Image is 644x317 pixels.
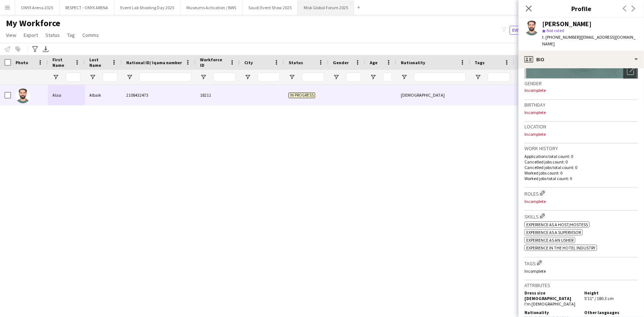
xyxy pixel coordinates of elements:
div: [DEMOGRAPHIC_DATA] [396,85,470,105]
div: Albaik [85,85,122,105]
button: Open Filter Menu [89,74,96,80]
button: ONYX Arena 2025 [15,0,59,15]
span: 5'11" / 180.3 cm [584,296,614,301]
button: Open Filter Menu [401,74,407,80]
span: National ID/ Iqama number [126,60,182,65]
h3: Skills [524,212,638,220]
button: Open Filter Menu [475,74,481,80]
span: Experience as a Host/Hostess [526,222,588,227]
span: Export [24,32,38,38]
span: Workforce ID [200,57,227,68]
app-action-btn: Advanced filters [31,45,39,54]
h3: Location [524,123,638,130]
span: Not rated [547,28,564,33]
p: Applications total count: 0 [524,154,638,159]
p: Incomplete [524,110,638,115]
input: Nationality Filter Input [414,73,466,82]
span: Nationality [401,60,425,65]
button: Open Filter Menu [289,74,295,80]
h5: Other languages [584,310,638,315]
p: Cancelled jobs total count: 0 [524,165,638,170]
button: Museums Activation / BWS [180,0,242,15]
span: First Name [52,57,72,68]
div: [PERSON_NAME] [542,21,592,27]
input: Age Filter Input [383,73,392,82]
p: Incomplete [524,131,638,137]
div: Open photos pop-in [623,64,638,79]
div: Bio [519,51,644,68]
p: Incomplete [524,199,638,204]
button: Open Filter Menu [370,74,376,80]
span: I'm [DEMOGRAPHIC_DATA] [524,301,575,307]
span: In progress [289,93,315,98]
div: 18211 [196,85,240,105]
span: City [244,60,253,65]
img: Alaa Albaik [16,89,30,103]
button: Open Filter Menu [333,74,340,80]
h3: Gender [524,80,638,87]
button: Open Filter Menu [52,74,59,80]
p: Incomplete [524,268,638,274]
a: Status [42,30,63,40]
input: First Name Filter Input [66,73,80,82]
a: Tag [64,30,78,40]
span: | [EMAIL_ADDRESS][DOMAIN_NAME] [542,34,636,46]
span: t. [PHONE_NUMBER] [542,34,581,40]
h3: Work history [524,145,638,152]
span: Age [370,60,378,65]
app-action-btn: Export XLSX [41,45,50,54]
input: Tags Filter Input [488,73,510,82]
button: Saudi Event Show 2025 [242,0,298,15]
span: Tag [67,32,75,38]
span: Experience as an Usher [526,237,574,243]
div: 5'11" / 180.3 cm [514,85,588,105]
input: Gender Filter Input [346,73,361,82]
h5: Dress size [DEMOGRAPHIC_DATA] [524,290,578,301]
a: View [3,30,19,40]
input: National ID/ Iqama number Filter Input [140,73,191,82]
span: My Workforce [6,18,60,29]
h5: Height [584,290,638,296]
p: Worked jobs total count: 0 [524,176,638,181]
a: Comms [79,30,102,40]
a: Export [21,30,41,40]
div: Alaa [48,85,85,105]
span: View [6,32,16,38]
button: Event Lab Shooting Day 2025 [114,0,180,15]
h5: Nationality [524,310,578,315]
button: Everyone8,647 [510,26,547,35]
span: Status [45,32,60,38]
input: Status Filter Input [302,73,324,82]
h3: Profile [519,4,644,13]
button: Open Filter Menu [126,74,133,80]
h3: Roles [524,189,638,197]
button: Open Filter Menu [200,74,207,80]
span: Photo [16,60,28,65]
h3: Tags [524,259,638,267]
span: Comms [82,32,99,38]
input: Workforce ID Filter Input [213,73,235,82]
span: Experience in The Hotel Industry [526,245,595,251]
span: 2108432473 [126,92,148,98]
h3: Attributes [524,282,638,289]
button: Open Filter Menu [244,74,251,80]
input: City Filter Input [258,73,280,82]
p: Cancelled jobs count: 0 [524,159,638,165]
button: RESPECT - ONYX ARENA [59,0,114,15]
button: Misk Global Forum 2025 [298,0,354,15]
h3: Birthday [524,101,638,108]
p: Worked jobs count: 0 [524,170,638,176]
span: Experience as a Supervisor [526,230,581,235]
input: Last Name Filter Input [103,73,117,82]
span: Gender [333,60,349,65]
span: Tags [475,60,485,65]
span: Last Name [89,57,109,68]
span: Incomplete [524,87,546,93]
span: Status [289,60,303,65]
